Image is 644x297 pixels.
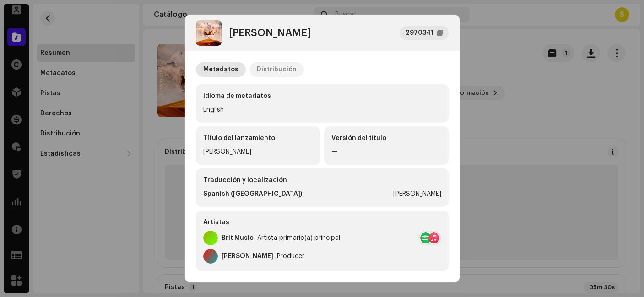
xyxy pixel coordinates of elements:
div: Brit Music [222,234,254,242]
div: [PERSON_NAME] [393,189,441,200]
div: English [203,104,441,115]
div: Idioma de metadatos [203,92,441,101]
div: Distribución [257,62,297,77]
div: 2970341 [406,27,433,38]
div: Versión del título [331,134,441,143]
div: Artista primario(a) principal [257,234,340,242]
div: Traducción y localización [203,176,441,185]
div: Spanish ([GEOGRAPHIC_DATA]) [203,189,302,200]
div: [PERSON_NAME] [229,27,311,38]
div: — [331,146,441,157]
div: Metadatos [203,62,238,77]
div: Título del lanzamiento [203,134,313,143]
div: [PERSON_NAME] [203,146,313,157]
div: [PERSON_NAME] [222,253,273,260]
div: Artistas [203,218,441,227]
div: Producer [277,253,304,260]
img: f298ad3f-8de6-4edc-b739-d63ac379721a [196,20,222,46]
